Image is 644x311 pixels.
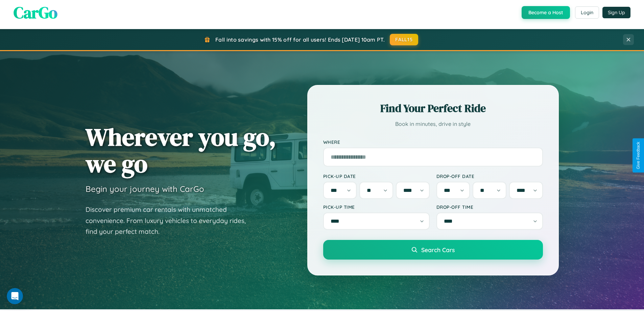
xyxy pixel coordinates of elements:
label: Drop-off Date [436,173,543,179]
iframe: Intercom live chat [7,288,23,304]
button: Search Cars [323,240,543,260]
p: Book in minutes, drive in style [323,119,543,129]
button: Become a Host [522,6,570,19]
label: Pick-up Date [323,173,430,179]
h2: Find Your Perfect Ride [323,101,543,116]
div: Give Feedback [636,142,641,169]
label: Pick-up Time [323,204,430,210]
span: Fall into savings with 15% off for all users! Ends [DATE] 10am PT. [215,36,385,43]
button: Login [575,6,599,19]
label: Drop-off Time [436,204,543,210]
span: CarGo [14,1,57,24]
button: FALL15 [390,34,418,45]
h1: Wherever you go, we go [86,124,276,177]
h3: Begin your journey with CarGo [86,184,204,194]
p: Discover premium car rentals with unmatched convenience. From luxury vehicles to everyday rides, ... [86,204,255,237]
span: Search Cars [421,246,455,253]
button: Sign Up [602,7,630,18]
label: Where [323,139,543,145]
